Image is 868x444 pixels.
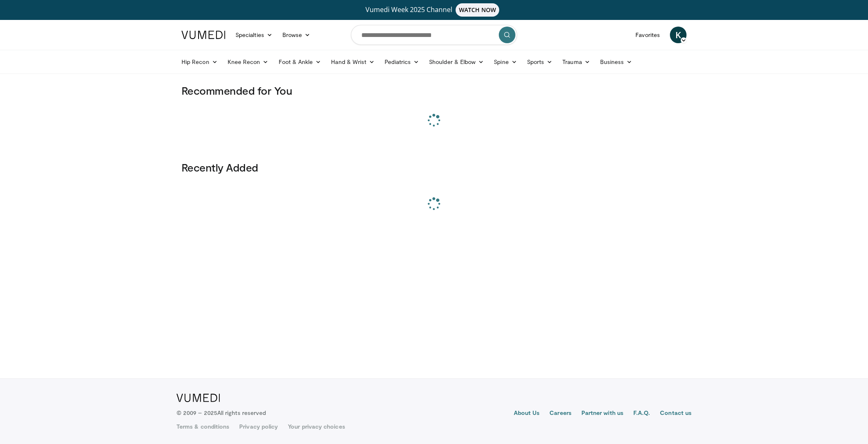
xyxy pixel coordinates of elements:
a: Partner with us [581,409,623,419]
a: Favorites [630,27,665,43]
a: Specialties [230,27,277,43]
a: About Us [514,409,540,419]
a: K [670,27,687,43]
span: WATCH NOW [456,3,500,17]
a: Hip Recon [177,54,223,70]
img: VuMedi Logo [177,394,220,402]
a: Knee Recon [223,54,274,70]
h3: Recommended for You [181,84,687,97]
a: Pediatrics [380,54,424,70]
a: Browse [277,27,316,43]
a: Vumedi Week 2025 ChannelWATCH NOW [183,3,685,17]
span: All rights reserved [217,409,266,416]
h3: Recently Added [181,161,687,174]
a: Privacy policy [239,422,278,431]
a: Business [595,54,638,70]
a: Careers [549,409,571,419]
a: Terms & conditions [177,422,229,431]
input: Search topics, interventions [351,25,517,45]
a: Hand & Wrist [326,54,380,70]
a: Trauma [557,54,595,70]
a: Contact us [660,409,691,419]
a: Your privacy choices [288,422,345,431]
a: Sports [522,54,558,70]
a: Foot & Ankle [274,54,326,70]
p: © 2009 – 2025 [177,409,266,417]
a: F.A.Q. [633,409,650,419]
a: Spine [489,54,522,70]
a: Shoulder & Elbow [424,54,489,70]
img: VuMedi Logo [181,31,226,39]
